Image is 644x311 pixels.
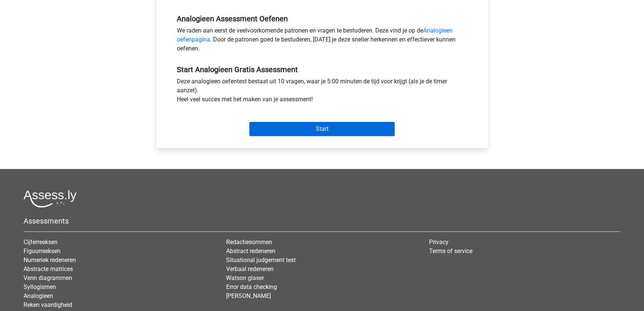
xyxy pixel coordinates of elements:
[226,292,271,299] a: [PERSON_NAME]
[24,190,77,207] img: Assessly logo
[24,301,72,308] a: Reken vaardigheid
[226,247,275,255] a: Abstract redeneren
[24,247,61,255] a: Figuurreeksen
[429,238,449,246] a: Privacy
[24,274,72,281] a: Venn diagrammen
[171,26,473,56] div: We raden aan eerst de veelvoorkomende patronen en vragen te bestuderen. Deze vind je op de . Door...
[24,256,76,264] a: Numeriek redeneren
[226,283,277,290] a: Error data checking
[24,216,620,225] h5: Assessments
[177,65,468,74] h5: Start Analogieen Gratis Assessment
[226,274,264,281] a: Watson glaser
[226,256,296,264] a: Situational judgement test
[24,292,53,299] a: Analogieen
[226,265,274,272] a: Verbaal redeneren
[24,238,58,246] a: Cijferreeksen
[249,122,395,136] input: Start
[24,283,56,290] a: Syllogismen
[177,14,468,23] h5: Analogieen Assessment Oefenen
[24,265,73,272] a: Abstracte matrices
[226,238,272,246] a: Redactiesommen
[429,247,472,255] a: Terms of service
[171,77,473,107] div: Deze analogieen oefentest bestaat uit 10 vragen, waar je 5:00 minuten de tijd voor krijgt (als je...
